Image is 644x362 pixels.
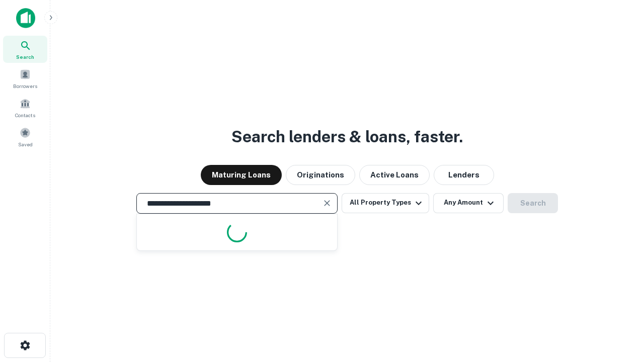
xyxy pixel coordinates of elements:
[434,165,494,185] button: Lenders
[320,196,334,210] button: Clear
[286,165,355,185] button: Originations
[201,165,282,185] button: Maturing Loans
[15,111,35,119] span: Contacts
[342,193,429,213] button: All Property Types
[3,65,47,92] a: Borrowers
[3,94,47,121] a: Contacts
[18,140,33,148] span: Saved
[231,125,463,149] h3: Search lenders & loans, faster.
[594,282,644,330] iframe: Chat Widget
[359,165,430,185] button: Active Loans
[13,82,37,90] span: Borrowers
[3,36,47,63] a: Search
[433,193,504,213] button: Any Amount
[16,8,35,28] img: capitalize-icon.png
[16,53,34,61] span: Search
[3,123,47,150] a: Saved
